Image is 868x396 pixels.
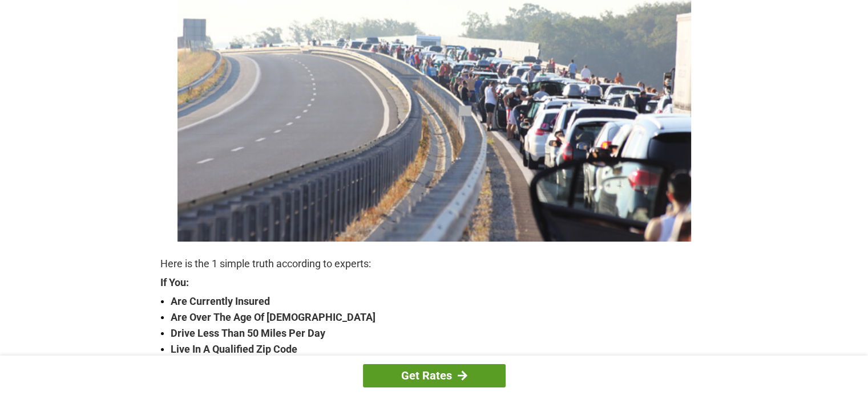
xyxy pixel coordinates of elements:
[363,364,506,387] a: Get Rates
[171,341,708,357] strong: Live In A Qualified Zip Code
[160,277,708,288] strong: If You:
[171,293,708,309] strong: Are Currently Insured
[171,325,708,341] strong: Drive Less Than 50 Miles Per Day
[171,309,708,325] strong: Are Over The Age Of [DEMOGRAPHIC_DATA]
[160,256,708,272] p: Here is the 1 simple truth according to experts:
